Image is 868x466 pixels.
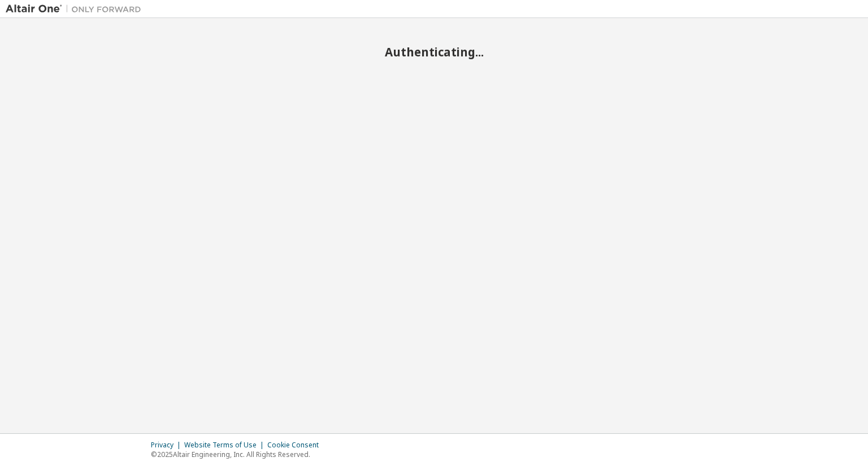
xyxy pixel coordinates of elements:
[151,441,184,450] div: Privacy
[151,450,325,459] p: © 2025 Altair Engineering, Inc. All Rights Reserved.
[184,441,267,450] div: Website Terms of Use
[6,3,147,15] img: Altair One
[267,441,325,450] div: Cookie Consent
[6,45,862,59] h2: Authenticating...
